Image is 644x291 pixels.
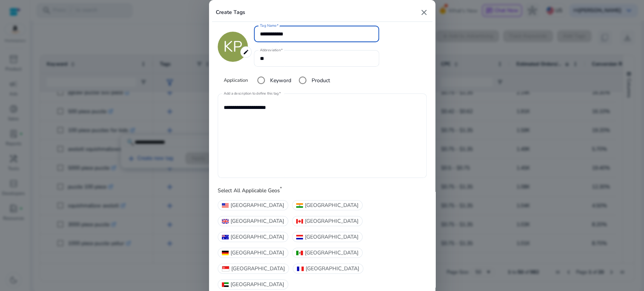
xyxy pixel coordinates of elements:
span: [GEOGRAPHIC_DATA] [305,217,358,225]
span: [GEOGRAPHIC_DATA] [231,201,284,209]
span: [GEOGRAPHIC_DATA] [231,280,284,288]
label: Product [310,77,330,84]
label: Keyword [269,77,291,84]
span: [GEOGRAPHIC_DATA] [231,265,285,273]
mat-icon: edit [240,46,252,58]
mat-label: Add a description to define this tag [224,91,279,96]
mat-label: Application [224,77,248,84]
span: [GEOGRAPHIC_DATA] [231,217,284,225]
label: Select All Applicable Geos [218,187,282,196]
span: [GEOGRAPHIC_DATA] [231,233,284,241]
mat-icon: close [420,8,429,17]
span: [GEOGRAPHIC_DATA] [305,249,358,257]
span: [GEOGRAPHIC_DATA] [305,201,358,209]
span: KP [223,35,242,58]
mat-label: Abbreviation [260,48,281,53]
h5: Create Tags [216,9,245,16]
span: [GEOGRAPHIC_DATA] [306,265,359,273]
span: [GEOGRAPHIC_DATA] [231,249,284,257]
span: [GEOGRAPHIC_DATA] [305,233,358,241]
mat-label: Tag Name [260,23,277,29]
